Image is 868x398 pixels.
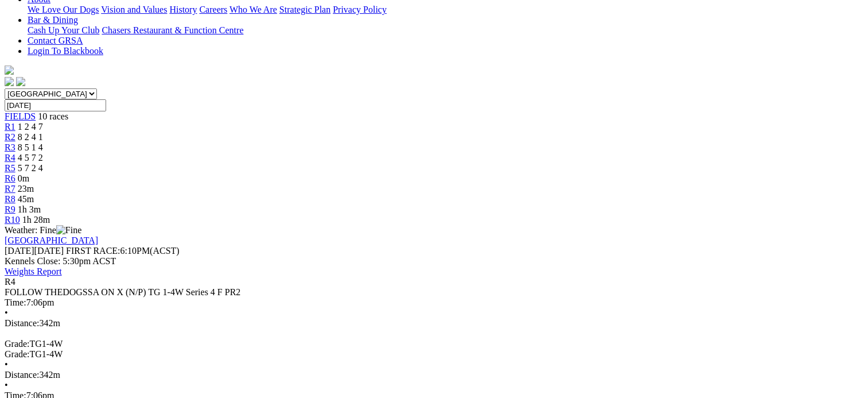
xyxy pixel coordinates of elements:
[169,5,197,14] a: History
[5,225,81,235] span: Weather: Fine
[18,173,29,183] span: 0m
[5,308,8,318] span: •
[5,256,863,266] div: Kennels Close: 5:30pm ACST
[56,225,81,235] img: Fine
[18,184,34,194] span: 23m
[5,142,15,152] a: R3
[5,318,863,329] div: 342m
[66,246,120,256] span: FIRST RACE:
[5,163,15,173] a: R5
[199,5,227,14] a: Careers
[5,111,36,121] a: FIELDS
[18,132,43,142] span: 8 2 4 1
[5,65,14,75] img: logo-grsa-white.png
[5,380,8,390] span: •
[5,370,39,380] span: Distance:
[5,246,64,256] span: [DATE]
[5,297,863,308] div: 7:06pm
[5,349,863,360] div: TG1-4W
[5,349,30,359] span: Grade:
[28,15,78,25] a: Bar & Dining
[18,194,34,204] span: 45m
[38,111,68,121] span: 10 races
[5,277,15,287] span: R4
[5,173,15,183] a: R6
[5,297,26,307] span: Time:
[18,204,41,214] span: 1h 3m
[5,318,39,328] span: Distance:
[16,77,25,86] img: twitter.svg
[5,184,15,194] a: R7
[66,246,180,256] span: 6:10PM(ACST)
[279,5,330,14] a: Strategic Plan
[5,215,20,225] a: R10
[18,142,43,152] span: 8 5 1 4
[5,77,14,86] img: facebook.svg
[229,5,277,14] a: Who We Are
[5,122,15,132] a: R1
[28,36,83,45] a: Contact GRSA
[18,122,43,132] span: 1 2 4 7
[5,339,30,349] span: Grade:
[5,287,863,297] div: FOLLOW THEDOGSSA ON X (N/P) TG 1-4W Series 4 F PR2
[22,215,50,225] span: 1h 28m
[101,5,167,14] a: Vision and Values
[28,46,103,56] a: Login To Blackbook
[5,204,15,214] a: R9
[5,370,863,380] div: 342m
[5,194,15,204] a: R8
[5,153,15,163] a: R4
[333,5,387,14] a: Privacy Policy
[5,360,8,369] span: •
[5,99,106,111] input: Select date
[28,5,99,14] a: We Love Our Dogs
[28,25,99,35] a: Cash Up Your Club
[5,235,98,245] a: [GEOGRAPHIC_DATA]
[102,25,243,35] a: Chasers Restaurant & Function Centre
[18,163,43,173] span: 5 7 2 4
[5,339,863,349] div: TG1-4W
[28,25,863,36] div: Bar & Dining
[18,153,43,163] span: 4 5 7 2
[5,266,62,276] a: Weights Report
[5,132,15,142] a: R2
[28,5,863,15] div: About
[5,246,34,256] span: [DATE]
